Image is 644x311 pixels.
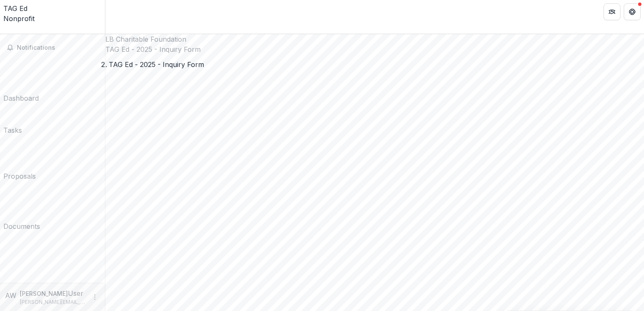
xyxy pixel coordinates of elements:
h2: TAG Ed - 2025 - Inquiry Form [105,44,644,54]
a: Documents [3,185,40,231]
button: More [90,292,100,302]
button: Get Help [624,3,641,20]
div: LB Charitable Foundation [105,34,644,44]
div: Dashboard [3,93,39,103]
div: TAG Ed - 2025 - Inquiry Form [109,59,204,70]
p: User [68,288,83,298]
div: Tasks [3,125,22,135]
span: Notifications [17,44,98,51]
div: Anwar Walker [5,290,16,300]
div: Documents [3,221,40,231]
p: [PERSON_NAME] [20,289,68,298]
p: [PERSON_NAME][EMAIL_ADDRESS][DOMAIN_NAME] [20,298,86,306]
a: Dashboard [3,58,39,103]
div: Proposals [3,171,36,181]
a: Tasks [3,107,22,135]
button: Notifications [3,41,102,54]
div: TAG Ed [3,3,102,13]
button: Partners [604,3,620,20]
span: Nonprofit [3,14,35,23]
a: Proposals [3,139,36,181]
